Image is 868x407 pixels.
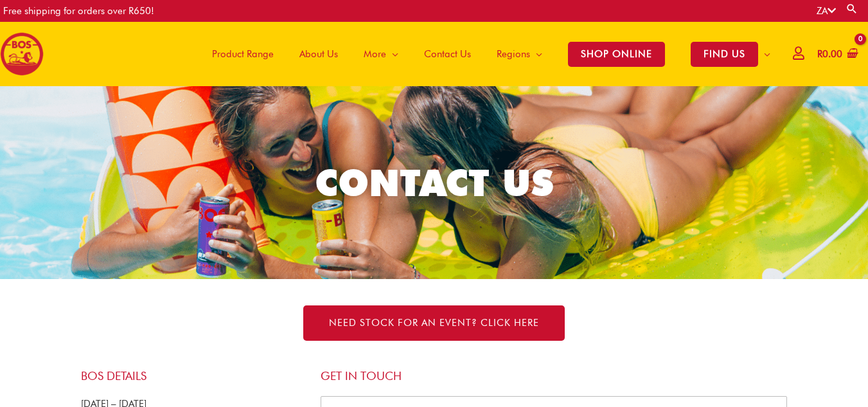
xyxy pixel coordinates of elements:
[81,369,308,383] h4: BOS Details
[299,35,338,73] span: About Us
[287,22,351,86] a: About Us
[303,305,565,341] a: NEED STOCK FOR AN EVENT? Click here
[691,42,758,67] span: FIND US
[846,3,858,15] a: Search button
[815,40,858,69] a: View Shopping Cart, empty
[568,42,665,67] span: SHOP ONLINE
[817,5,836,17] a: ZA
[321,369,788,383] h4: Get in touch
[364,35,386,73] span: More
[199,22,287,86] a: Product Range
[555,22,678,86] a: SHOP ONLINE
[212,35,274,73] span: Product Range
[190,22,783,86] nav: Site Navigation
[411,22,484,86] a: Contact Us
[351,22,411,86] a: More
[817,48,842,60] bdi: 0.00
[75,159,793,206] h2: CONTACT US
[424,35,471,73] span: Contact Us
[484,22,555,86] a: Regions
[817,48,822,60] span: R
[497,35,530,73] span: Regions
[329,318,539,328] span: NEED STOCK FOR AN EVENT? Click here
